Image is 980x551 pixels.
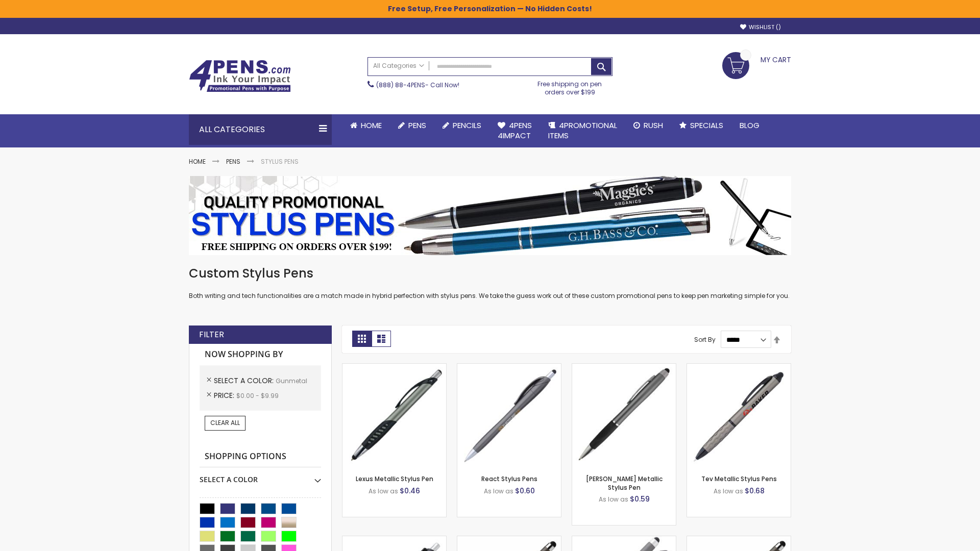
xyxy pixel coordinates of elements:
[694,335,716,344] label: Sort By
[342,364,446,467] img: Lexus Metallic Stylus Pen-Gunmetal
[740,120,759,131] span: Blog
[457,536,561,544] a: Islander Softy Metallic Gel Pen with Stylus-Gunmetal
[586,474,663,491] a: [PERSON_NAME] Metallic Stylus Pen
[400,486,420,496] span: $0.46
[189,265,791,300] div: Both writing and tech functionalities are a match made in hybrid perfection with stylus pens. We ...
[352,331,372,347] strong: Grid
[276,377,307,385] span: Gunmetal
[714,487,743,495] span: As low as
[687,363,791,372] a: Tev Metallic Stylus Pens-Gunmetal
[342,363,446,372] a: Lexus Metallic Stylus Pen-Gunmetal
[189,265,791,282] h1: Custom Stylus Pens
[210,418,240,427] span: Clear All
[572,536,676,544] a: Cali Custom Stylus Gel pen-Gunmetal
[356,474,433,483] a: Lexus Metallic Stylus Pen
[489,114,540,147] a: 4Pens4impact
[453,120,481,131] span: Pencils
[540,114,625,147] a: 4PROMOTIONALITEMS
[226,157,240,166] a: Pens
[457,363,561,372] a: React Stylus Pens-Gunmetal
[236,391,279,400] span: $0.00 - $9.99
[361,120,382,131] span: Home
[342,536,446,544] a: Souvenir® Anthem Stylus Pen-Gunmetal
[625,114,671,137] a: Rush
[376,81,425,89] a: (888) 88-4PENS
[205,416,246,430] a: Clear All
[527,76,613,96] div: Free shipping on pen orders over $199
[408,120,426,131] span: Pens
[368,58,429,74] a: All Categories
[189,114,332,145] div: All Categories
[701,474,777,483] a: Tev Metallic Stylus Pens
[200,467,321,485] div: Select A Color
[369,487,398,495] span: As low as
[189,60,291,92] img: 4Pens Custom Pens and Promotional Products
[376,81,459,89] span: - Call Now!
[457,364,561,467] img: React Stylus Pens-Gunmetal
[687,364,791,467] img: Tev Metallic Stylus Pens-Gunmetal
[515,486,535,496] span: $0.60
[434,114,489,137] a: Pencils
[199,329,224,340] strong: Filter
[572,363,676,372] a: Lory Metallic Stylus Pen-Gunmetal
[200,344,321,365] strong: Now Shopping by
[342,114,390,137] a: Home
[484,487,513,495] span: As low as
[690,120,723,131] span: Specials
[687,536,791,544] a: Islander Softy Metallic Gel Pen with Stylus - ColorJet Imprint-Gunmetal
[498,120,532,141] span: 4Pens 4impact
[214,375,276,386] span: Select A Color
[740,23,781,31] a: Wishlist
[200,446,321,468] strong: Shopping Options
[214,390,236,400] span: Price
[189,176,791,255] img: Stylus Pens
[671,114,731,137] a: Specials
[644,120,663,131] span: Rush
[745,486,765,496] span: $0.68
[481,474,537,483] a: React Stylus Pens
[261,157,299,166] strong: Stylus Pens
[373,62,424,70] span: All Categories
[572,364,676,467] img: Lory Metallic Stylus Pen-Gunmetal
[548,120,617,141] span: 4PROMOTIONAL ITEMS
[599,495,628,504] span: As low as
[630,494,650,504] span: $0.59
[189,157,206,166] a: Home
[390,114,434,137] a: Pens
[731,114,768,137] a: Blog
